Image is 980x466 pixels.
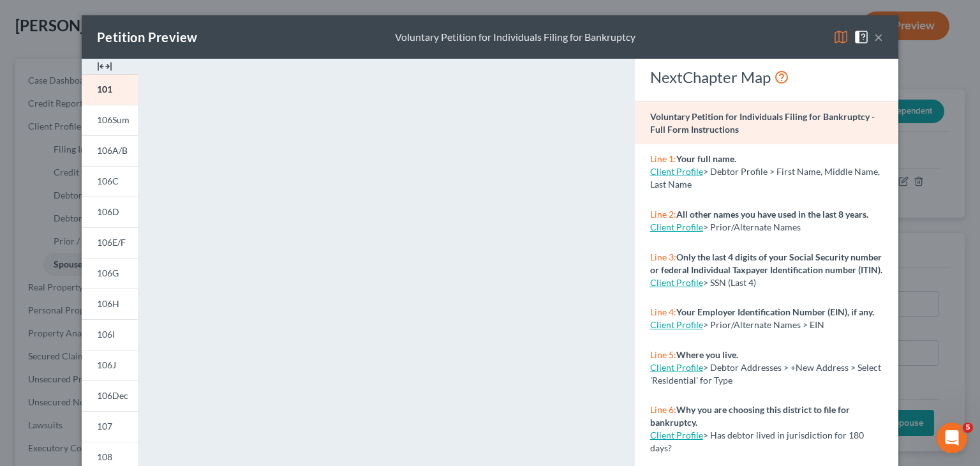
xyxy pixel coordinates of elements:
span: Line 2: [650,209,676,220]
a: 106C [82,166,138,197]
span: 106G [97,267,119,278]
span: 5 [963,423,973,433]
span: Line 1: [650,153,676,164]
span: 101 [97,84,112,94]
strong: Your full name. [676,153,736,164]
button: × [874,29,883,45]
span: 106D [97,206,119,217]
span: > Prior/Alternate Names > EIN [703,319,824,330]
a: 106Dec [82,380,138,411]
strong: Your Employer Identification Number (EIN), if any. [676,306,874,317]
img: map-eea8200ae884c6f1103ae1953ef3d486a96c86aabb227e865a55264e3737af1f.svg [833,29,849,45]
a: 101 [82,74,138,105]
span: Line 3: [650,252,676,262]
strong: Voluntary Petition for Individuals Filing for Bankruptcy - Full Form Instructions [650,111,875,135]
a: 106D [82,197,138,227]
span: > Prior/Alternate Names [703,222,801,232]
a: Client Profile [650,362,703,373]
a: 106H [82,289,138,319]
span: > Debtor Addresses > +New Address > Select 'Residential' for Type [650,362,881,386]
span: 106J [97,359,116,370]
a: Client Profile [650,277,703,288]
span: 106I [97,329,115,340]
span: Line 4: [650,306,676,317]
span: > SSN (Last 4) [703,277,756,288]
span: Line 6: [650,404,676,415]
a: Client Profile [650,430,703,440]
strong: All other names you have used in the last 8 years. [676,209,868,220]
span: 108 [97,451,112,462]
div: NextChapter Map [650,67,883,87]
strong: Why you are choosing this district to file for bankruptcy. [650,404,850,428]
strong: Where you live. [676,349,738,360]
strong: Only the last 4 digits of your Social Security number or federal Individual Taxpayer Identificati... [650,252,882,275]
iframe: Intercom live chat [937,423,967,453]
img: help-close-5ba153eb36485ed6c1ea00a893f15db1cb9b99d6cae46e1a8edb6c62d00a1a76.svg [854,29,869,45]
a: 106J [82,350,138,380]
a: 106A/B [82,135,138,166]
a: 106E/F [82,227,138,258]
span: Line 5: [650,349,676,360]
a: 106G [82,258,138,289]
a: Client Profile [650,319,703,330]
a: 106Sum [82,105,138,135]
a: 107 [82,411,138,442]
span: 107 [97,421,112,432]
span: 106Dec [97,390,128,401]
img: expand-e0f6d898513216a626fdd78e52531dac95497ffd26381d4c15ee2fc46db09dca.svg [97,59,112,74]
span: 106H [97,298,119,309]
span: 106Sum [97,114,130,125]
a: 106I [82,319,138,350]
div: Petition Preview [97,28,197,46]
span: 106E/F [97,237,126,248]
span: > Has debtor lived in jurisdiction for 180 days? [650,430,864,453]
a: Client Profile [650,222,703,232]
span: 106C [97,176,119,186]
span: 106A/B [97,145,128,156]
div: Voluntary Petition for Individuals Filing for Bankruptcy [395,30,635,45]
span: > Debtor Profile > First Name, Middle Name, Last Name [650,166,880,190]
a: Client Profile [650,166,703,177]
